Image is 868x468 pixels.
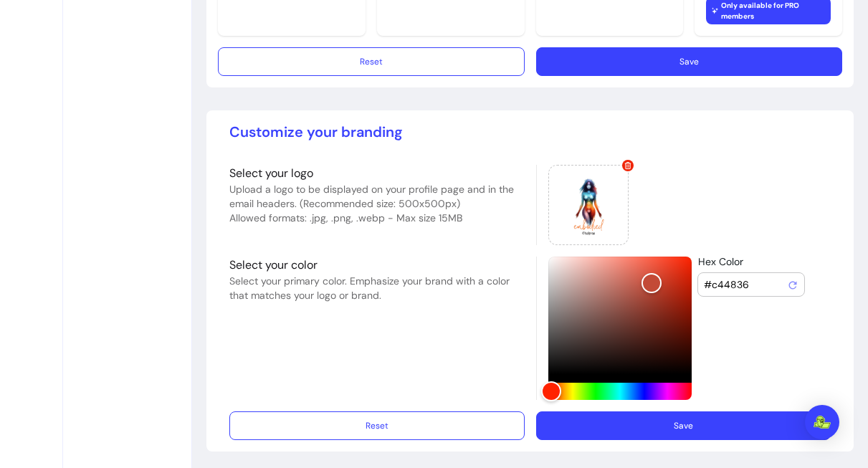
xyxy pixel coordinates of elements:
[229,122,831,142] p: Customize your branding
[229,274,525,302] p: Select your primary color. Emphasize your brand with a color that matches your logo or brand.
[229,211,525,225] p: Allowed formats: .jpg, .png, .webp - Max size 15MB
[548,383,692,400] div: Hue
[229,182,525,211] p: Upload a logo to be displayed on your profile page and in the email headers. (Recommended size: 5...
[549,166,628,244] img: https://d22cr2pskkweo8.cloudfront.net/55bdfac2-b938-47af-90e8-a9ea190e0623
[229,165,525,182] p: Select your logo
[229,257,525,274] p: Select your color
[548,165,629,245] div: Logo
[805,405,839,439] div: Open Intercom Messenger
[218,47,525,76] button: Reset
[548,257,692,374] div: Color
[704,277,787,292] input: Hex Color
[698,255,743,268] span: Hex Color
[536,411,831,440] button: Save
[229,411,525,440] button: Reset
[536,47,843,76] button: Save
